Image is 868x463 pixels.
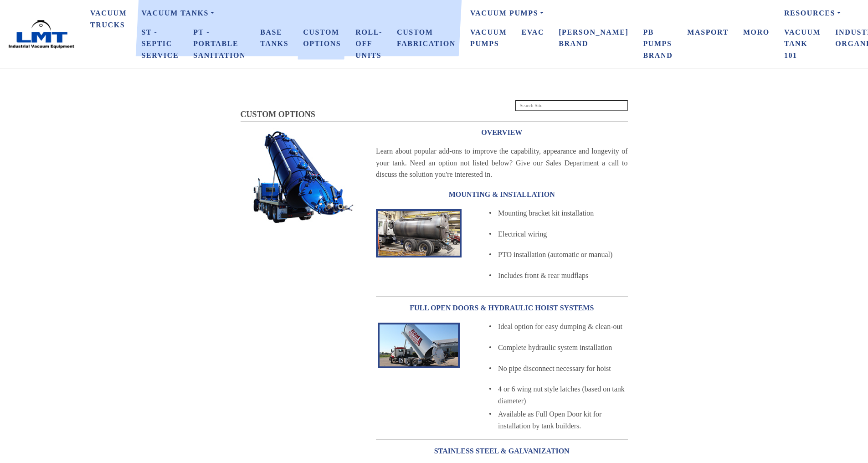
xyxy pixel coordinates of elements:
h3: MOUNTING & INSTALLATION [376,187,628,202]
a: Vacuum Pumps [463,4,777,23]
p: • [462,383,492,395]
div: PTO installation (automatic or manual) [498,249,627,261]
a: Vacuum Tanks [134,4,463,23]
div: Electrical wiring [498,228,627,240]
div: Complete hydraulic system installation [498,342,627,354]
a: ST - Septic Service [134,23,186,65]
img: LMT [7,20,76,49]
h3: OVERVIEW [376,125,628,140]
a: Base Tanks [253,23,296,53]
div: Includes front & rear mudflaps [498,270,627,282]
img: Stacks Image 12299 [241,128,361,226]
p: • [462,228,492,240]
div: No pipe disconnect necessary for hoist [498,363,627,375]
div: 4 or 6 wing nut style latches (based on tank diameter) [498,383,627,406]
p: • [462,408,492,420]
span: CUSTOM OPTIONS [241,110,315,119]
p: • [462,363,492,375]
a: FULL OPEN DOORS & HYDRAULIC HOIST SYSTEMS [376,297,628,319]
p: • [462,270,492,282]
h3: STAINLESS STEEL & GALVANIZATION [376,444,628,458]
a: Vacuum Pumps [463,23,514,53]
h3: FULL OPEN DOORS & HYDRAULIC HOIST SYSTEMS [376,301,628,315]
a: PB Pumps Brand [636,23,680,65]
p: • [462,321,492,333]
p: • [462,249,492,261]
a: Vacuum Trucks [83,4,134,34]
a: eVAC [514,23,551,42]
div: Available as Full Open Door kit for installation by tank builders. [498,408,627,432]
img: Stacks Image 3503 [376,209,462,257]
a: STAINLESS STEEL & GALVANIZATION [376,440,628,462]
a: OVERVIEW [376,122,628,143]
a: [PERSON_NAME] Brand [551,23,636,53]
img: Stacks Image 12463 [378,323,460,368]
a: Moro [736,23,777,42]
a: Custom Fabrication [390,23,463,53]
a: Roll-Off Units [348,23,390,65]
a: PT - Portable Sanitation [186,23,253,65]
a: Masport [680,23,736,42]
p: • [462,207,492,219]
a: Vacuum Tank 101 [777,23,828,65]
div: Learn about popular add-ons to improve the capability, appearance and longevity of your tank. Nee... [376,145,628,180]
a: Custom Options [296,23,348,53]
div: Ideal option for easy dumping & clean-out [498,321,627,333]
a: MOUNTING & INSTALLATION [376,184,628,205]
p: • [462,342,492,354]
div: Mounting bracket kit installation [498,207,627,219]
input: Search Site [515,100,628,111]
